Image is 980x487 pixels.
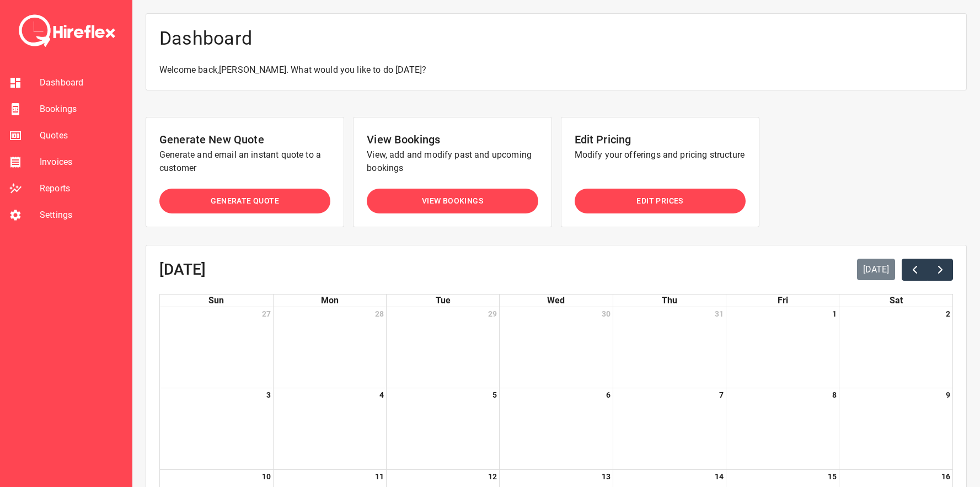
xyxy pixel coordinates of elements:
button: [DATE] [857,259,896,280]
a: Wednesday [545,295,567,307]
a: Thursday [660,295,679,307]
td: August 7, 2025 [613,388,726,469]
a: Saturday [887,295,905,307]
span: Settings [40,208,123,222]
a: August 4, 2025 [377,388,386,402]
a: August 6, 2025 [604,388,613,402]
a: August 10, 2025 [260,470,273,483]
span: Dashboard [40,76,123,89]
td: August 3, 2025 [160,388,273,469]
span: Generate Quote [211,194,279,208]
a: Tuesday [433,295,453,307]
a: Sunday [206,295,226,307]
p: View, add and modify past and upcoming bookings [367,148,538,175]
td: July 31, 2025 [613,307,726,388]
p: Welcome back, [PERSON_NAME] . What would you like to do [DATE]? [159,63,953,77]
a: July 31, 2025 [713,307,726,320]
h4: Dashboard [159,27,953,50]
a: Friday [775,295,790,307]
td: July 27, 2025 [160,307,273,388]
span: Invoices [40,156,123,169]
td: August 8, 2025 [726,388,839,469]
td: August 4, 2025 [273,388,386,469]
h6: View Bookings [367,131,538,148]
a: Monday [319,295,341,307]
span: Bookings [40,103,123,116]
a: July 30, 2025 [599,307,613,320]
button: Next month [927,259,953,281]
p: Generate and email an instant quote to a customer [159,148,330,175]
a: August 16, 2025 [939,470,952,483]
a: August 1, 2025 [830,307,839,320]
a: July 28, 2025 [373,307,386,320]
a: August 14, 2025 [713,470,726,483]
h6: Edit Pricing [575,131,746,148]
span: Quotes [40,129,123,142]
a: August 11, 2025 [373,470,386,483]
td: August 5, 2025 [387,388,500,469]
a: August 7, 2025 [717,388,726,402]
span: Reports [40,182,123,195]
td: July 30, 2025 [500,307,613,388]
td: August 6, 2025 [500,388,613,469]
td: August 9, 2025 [839,388,952,469]
a: August 3, 2025 [264,388,273,402]
span: Edit Prices [636,194,683,208]
a: July 27, 2025 [260,307,273,320]
a: August 13, 2025 [599,470,613,483]
a: August 9, 2025 [944,388,952,402]
p: Modify your offerings and pricing structure [575,148,746,162]
td: July 28, 2025 [273,307,386,388]
span: View Bookings [422,194,483,208]
h2: [DATE] [159,261,206,279]
a: August 12, 2025 [486,470,499,483]
a: August 5, 2025 [490,388,499,402]
td: August 1, 2025 [726,307,839,388]
a: August 2, 2025 [944,307,952,320]
td: July 29, 2025 [387,307,500,388]
a: August 8, 2025 [830,388,839,402]
h6: Generate New Quote [159,131,330,148]
button: Previous month [902,259,928,281]
td: August 2, 2025 [839,307,952,388]
a: July 29, 2025 [486,307,499,320]
a: August 15, 2025 [826,470,839,483]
